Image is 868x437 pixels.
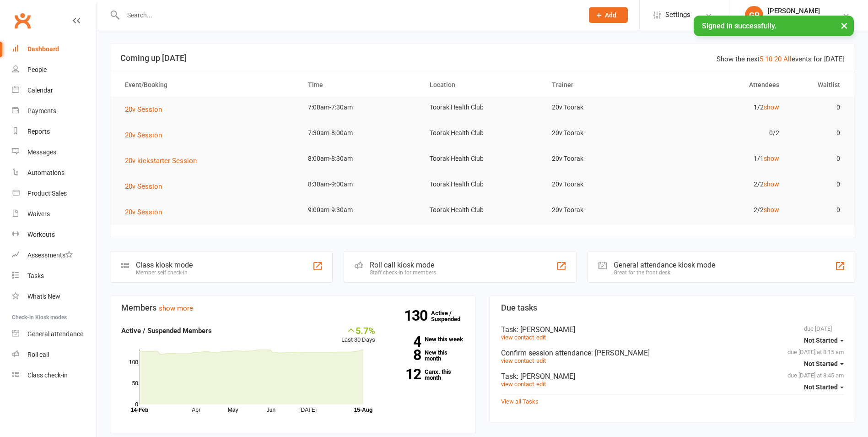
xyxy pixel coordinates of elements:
[544,148,665,169] td: 20v Toorak
[404,309,431,322] strong: 130
[12,286,97,307] a: What's New
[300,148,421,169] td: 8:00am-8:30am
[125,130,168,141] button: 20v Session
[536,357,546,364] a: edit
[787,199,848,221] td: 0
[370,269,436,276] div: Staff check-in for members
[765,55,772,63] a: 10
[764,155,779,162] a: show
[300,199,421,221] td: 9:00am-9:30am
[389,367,421,381] strong: 12
[300,73,421,97] th: Time
[27,107,56,115] div: Payments
[614,261,715,269] div: General attendance kiosk mode
[544,97,665,118] td: 20v Toorak
[125,131,162,139] span: 20v Session
[125,181,168,192] button: 20v Session
[125,207,168,218] button: 20v Session
[501,357,534,364] a: view contact
[421,148,543,169] td: Toorak Health Club
[501,325,844,334] div: Task
[12,101,97,121] a: Payments
[836,16,852,35] button: ×
[589,7,628,23] button: Add
[12,142,97,163] a: Messages
[27,190,67,197] div: Product Sales
[544,174,665,195] td: 20v Toorak
[421,97,543,118] td: Toorak Health Club
[125,182,162,191] span: 20v Session
[768,15,820,23] div: 20v Toorak
[745,6,763,24] div: GP
[12,245,97,266] a: Assessments
[120,9,577,22] input: Search...
[517,372,575,381] span: : [PERSON_NAME]
[341,325,375,345] div: Last 30 Days
[501,334,534,341] a: view contact
[544,199,665,221] td: 20v Toorak
[12,183,97,204] a: Product Sales
[665,174,787,195] td: 2/2
[27,87,53,94] div: Calendar
[787,174,848,195] td: 0
[501,349,844,357] div: Confirm session attendance
[501,381,534,388] a: view contact
[12,365,97,386] a: Class kiosk mode
[804,332,844,349] button: Not Started
[665,73,787,97] th: Attendees
[27,169,65,176] div: Automations
[804,360,838,367] span: Not Started
[787,148,848,169] td: 0
[804,355,844,372] button: Not Started
[804,379,844,395] button: Not Started
[536,334,546,341] a: edit
[665,199,787,221] td: 2/2
[804,337,838,344] span: Not Started
[787,73,848,97] th: Waitlist
[389,348,421,362] strong: 8
[665,148,787,169] td: 1/1
[764,206,779,213] a: show
[300,122,421,144] td: 7:30am-8:00am
[12,60,97,80] a: People
[605,11,616,19] span: Add
[501,372,844,381] div: Task
[27,251,73,259] div: Assessments
[12,224,97,245] a: Workouts
[27,351,49,358] div: Roll call
[764,180,779,188] a: show
[12,266,97,286] a: Tasks
[544,122,665,144] td: 20v Toorak
[121,303,464,312] h3: Members
[27,66,47,73] div: People
[125,208,162,216] span: 20v Session
[27,210,50,218] div: Waivers
[12,344,97,365] a: Roll call
[27,128,50,135] div: Reports
[665,97,787,118] td: 1/2
[370,261,436,269] div: Roll call kiosk mode
[665,5,690,25] span: Settings
[544,73,665,97] th: Trainer
[27,148,56,156] div: Messages
[389,335,421,349] strong: 4
[421,73,543,97] th: Location
[11,9,34,32] a: Clubworx
[27,293,60,300] div: What's New
[136,269,193,276] div: Member self check-in
[121,327,212,335] strong: Active / Suspended Members
[768,7,820,15] div: [PERSON_NAME]
[12,204,97,224] a: Waivers
[804,383,838,391] span: Not Started
[27,330,83,338] div: General attendance
[27,272,44,279] div: Tasks
[501,303,844,312] h3: Due tasks
[125,157,197,165] span: 20v kickstarter Session
[12,121,97,142] a: Reports
[27,45,59,53] div: Dashboard
[389,336,464,342] a: 4New this week
[12,39,97,60] a: Dashboard
[12,80,97,101] a: Calendar
[665,122,787,144] td: 0/2
[614,269,715,276] div: Great for the front desk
